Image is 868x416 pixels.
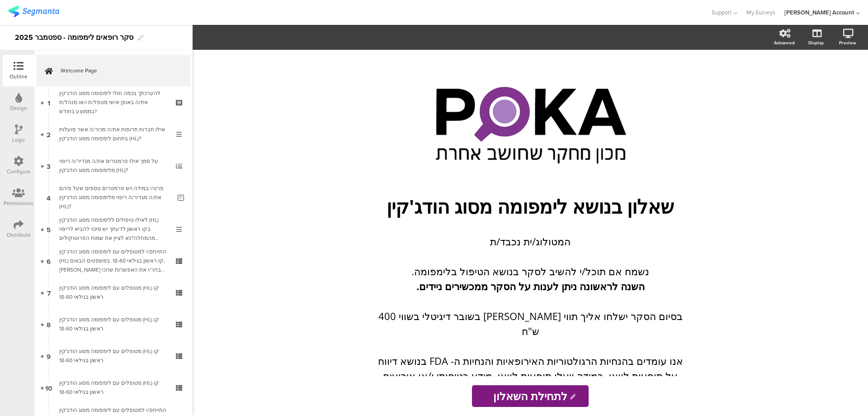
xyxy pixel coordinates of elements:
span: 8 [47,319,51,329]
span: Support [712,8,731,17]
strong: השנה לראשונה ניתן לענות על הסקר ממכשירים ניידים. [416,279,645,293]
span: 6 [47,256,51,266]
span: 7 [47,287,51,297]
div: לאילו טיפולים ללימפומה מסוג הודג'קין (HL) בקו ראשון לדעתך יש סיכוי להביא לריפוי מהמחלה?נא לציין א... [59,215,167,243]
a: 7 מטופלים עם לימפומה מסוג הודג'קין (HL) קו ראשון בגילאי 18-60. [37,277,190,308]
a: Welcome Page [37,55,190,86]
div: Design [10,104,27,112]
div: [PERSON_NAME] Account [784,8,854,17]
a: 4 פרט/י במידה ויש פרמטרים נוספים שעל פיהם את/ה מגדיר/ה ריפוי מלימפומה מסוג הודג'קין (HL)? [37,182,190,213]
a: 8 מטופלים עם לימפומה מסוג הודג'קין (HL) קו ראשון בגילאי 18-60. [37,308,190,340]
div: Distribute [7,231,31,239]
p: המטולוג/ית נכבד/ת [372,234,689,249]
div: Logic [12,136,25,144]
span: 2 [47,129,51,139]
a: 9 מטופלים עם לימפומה מסוג הודג'קין (HL) קו ראשון בגילאי 18-60. [37,340,190,372]
div: על סמך אילו פרמטרים את/ה מגדיר/ה ריפוי מלימפומה מסוג הודג'קין (HL)? [59,157,167,175]
p: נשמח אם תוכל/י להשיב לסקר בנושא הטיפול בלימפומה. [372,264,689,279]
a: 3 על סמך אילו פרמטרים את/ה מגדיר/ה ריפוי מלימפומה מסוג הודג'קין (HL)? [37,150,190,182]
div: מטופלים עם לימפומה מסוג הודג'קין (HL) קו ראשון בגילאי 18-60. [59,347,167,365]
div: להערכתך בכמה חולי לימפומה מסוג הודג'קין את/ה באופן אישי מטפל/ת ו/או מנהל/ת בממוצע בחודש? [59,89,167,116]
a: 5 לאילו טיפולים ללימפומה מסוג הודג'קין (HL) בקו ראשון לדעתך יש סיכוי להביא לריפוי מהמחלה?נא לציין... [37,213,190,245]
a: 1 להערכתך בכמה חולי לימפומה מסוג הודג'קין את/ה באופן אישי מטפל/ת ו/או מנהל/ת בממוצע בחודש? [37,86,190,118]
div: פרט/י במידה ויש פרמטרים נוספים שעל פיהם את/ה מגדיר/ה ריפוי מלימפומה מסוג הודג'קין (HL)? [59,184,171,211]
input: Start [472,385,588,407]
div: מטופלים עם לימפומה מסוג הודג'קין (HL) קו ראשון בגילאי 18-60. [59,315,167,333]
a: 6 התייחס/י למטופלים עם לימפומה מסוג הודג'קין (HL) קו ראשון בגילאי 18-60. במשפטים הבאים, [PERSON_N... [37,245,190,277]
div: Outline [9,72,28,81]
img: segmanta logo [8,6,59,17]
span: 10 [45,383,52,392]
span: 5 [47,224,51,234]
div: התייחס/י למטופלים עם לימפומה מסוג הודג'קין (HL) קו ראשון בגילאי 18-60. במשפטים הבאים, אנא בחר/י א... [59,247,167,274]
span: 1 [47,97,50,107]
p: בסיום הסקר ישלחו אליך תווי [PERSON_NAME] בשובר דיגיטלי בשווי 400 ש"ח [372,309,689,339]
a: 2 אילו חברות תרופות את/ה מכיר/ה אשר פועלות בתחום לימפומה מסוג הודג'קין (HL)? [37,118,190,150]
div: Permissions [4,199,33,207]
div: מטופלים עם לימפומה מסוג הודג'קין (HL) קו ראשון בגילאי 18-60. [59,283,167,301]
div: Configure [7,167,31,176]
div: Advanced [774,39,795,46]
div: סקר רופאים לימפומה - ספטמבר 2025 [15,30,133,45]
div: אילו חברות תרופות את/ה מכיר/ה אשר פועלות בתחום לימפומה מסוג הודג'קין (HL)? [59,125,167,143]
span: 3 [47,161,51,171]
p: שאלון בנושא לימפומה מסוג הודג'קין [363,193,698,219]
div: Preview [839,39,856,46]
span: Welcome Page [61,66,176,75]
div: Display [808,39,824,46]
span: 9 [47,351,51,361]
span: 4 [47,192,51,202]
a: 10 מטופלים עם לימפומה מסוג הודג'קין (HL) קו ראשון בגילאי 18-60. [37,372,190,403]
div: מטופלים עם לימפומה מסוג הודג'קין (HL) קו ראשון בגילאי 18-60. [59,378,167,397]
